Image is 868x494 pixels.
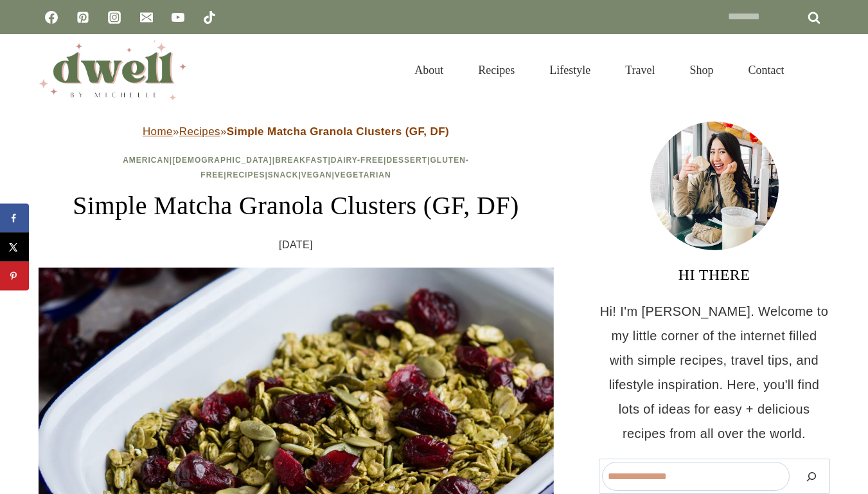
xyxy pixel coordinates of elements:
[179,125,220,138] a: Recipes
[599,299,830,446] p: Hi! I'm [PERSON_NAME]. Welcome to my little corner of the internet filled with simple recipes, tr...
[134,5,159,30] a: Email
[331,156,384,165] a: Dairy-Free
[70,5,96,30] a: Pinterest
[143,125,173,138] a: Home
[461,48,532,93] a: Recipes
[796,462,827,491] button: Search
[165,5,191,30] a: YouTube
[808,59,830,81] button: View Search Form
[397,48,461,93] a: About
[227,125,449,138] strong: Simple Matcha Granola Clusters (GF, DF)
[227,170,265,179] a: Recipes
[672,48,731,93] a: Shop
[39,187,554,225] h1: Simple Matcha Granola Clusters (GF, DF)
[197,5,222,30] a: TikTok
[123,156,170,165] a: American
[143,125,449,138] span: » »
[275,156,328,165] a: Breakfast
[279,235,313,255] time: [DATE]
[397,48,801,93] nav: Primary Navigation
[599,263,830,286] h3: HI THERE
[386,156,427,165] a: Dessert
[608,48,672,93] a: Travel
[731,48,802,93] a: Contact
[301,170,332,179] a: Vegan
[532,48,608,93] a: Lifestyle
[39,5,64,30] a: Facebook
[335,170,391,179] a: Vegetarian
[102,5,127,30] a: Instagram
[39,41,186,100] img: DWELL by michelle
[123,156,469,179] span: | | | | | | | | |
[172,156,272,165] a: [DEMOGRAPHIC_DATA]
[268,170,299,179] a: Snack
